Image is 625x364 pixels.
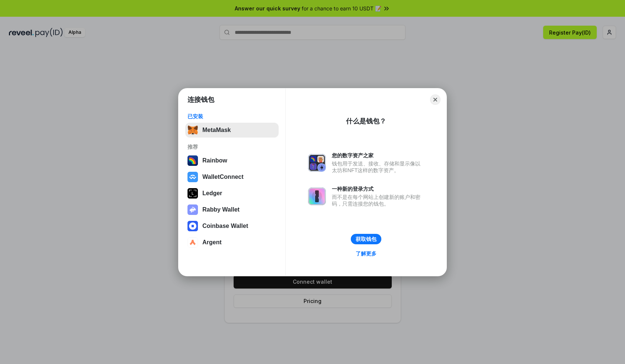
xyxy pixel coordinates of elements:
[187,113,276,120] div: 已安装
[187,125,198,135] img: svg+xml,%3Csvg%20fill%3D%22none%22%20height%3D%2233%22%20viewBox%3D%220%200%2035%2033%22%20width%...
[202,157,227,164] div: Rainbow
[187,237,198,248] img: svg+xml,%3Csvg%20width%3D%2228%22%20height%3D%2228%22%20viewBox%3D%220%200%2028%2028%22%20fill%3D...
[202,223,248,229] div: Coinbase Wallet
[332,152,424,159] div: 您的数字资产之家
[202,239,222,246] div: Argent
[346,117,386,126] div: 什么是钱包？
[202,206,240,213] div: Rabby Wallet
[185,235,279,250] button: Argent
[430,94,440,105] button: Close
[332,160,424,174] div: 钱包用于发送、接收、存储和显示像以太坊和NFT这样的数字资产。
[185,202,279,217] button: Rabby Wallet
[202,174,244,180] div: WalletConnect
[351,249,381,258] a: 了解更多
[187,188,198,199] img: svg+xml,%3Csvg%20xmlns%3D%22http%3A%2F%2Fwww.w3.org%2F2000%2Fsvg%22%20width%3D%2228%22%20height%3...
[185,153,279,168] button: Rainbow
[187,155,198,166] img: svg+xml,%3Csvg%20width%3D%22120%22%20height%3D%22120%22%20viewBox%3D%220%200%20120%20120%22%20fil...
[187,95,214,104] h1: 连接钱包
[187,172,198,182] img: svg+xml,%3Csvg%20width%3D%2228%22%20height%3D%2228%22%20viewBox%3D%220%200%2028%2028%22%20fill%3D...
[185,170,279,184] button: WalletConnect
[332,186,424,192] div: 一种新的登录方式
[351,234,381,244] button: 获取钱包
[308,187,326,205] img: svg+xml,%3Csvg%20xmlns%3D%22http%3A%2F%2Fwww.w3.org%2F2000%2Fsvg%22%20fill%3D%22none%22%20viewBox...
[356,250,376,257] div: 了解更多
[202,190,222,197] div: Ledger
[356,236,376,242] div: 获取钱包
[187,221,198,231] img: svg+xml,%3Csvg%20width%3D%2228%22%20height%3D%2228%22%20viewBox%3D%220%200%2028%2028%22%20fill%3D...
[332,194,424,207] div: 而不是在每个网站上创建新的账户和密码，只需连接您的钱包。
[202,127,231,133] div: MetaMask
[187,144,276,150] div: 推荐
[185,219,279,233] button: Coinbase Wallet
[308,154,326,172] img: svg+xml,%3Csvg%20xmlns%3D%22http%3A%2F%2Fwww.w3.org%2F2000%2Fsvg%22%20fill%3D%22none%22%20viewBox...
[185,186,279,201] button: Ledger
[185,123,279,138] button: MetaMask
[187,204,198,215] img: svg+xml,%3Csvg%20xmlns%3D%22http%3A%2F%2Fwww.w3.org%2F2000%2Fsvg%22%20fill%3D%22none%22%20viewBox...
